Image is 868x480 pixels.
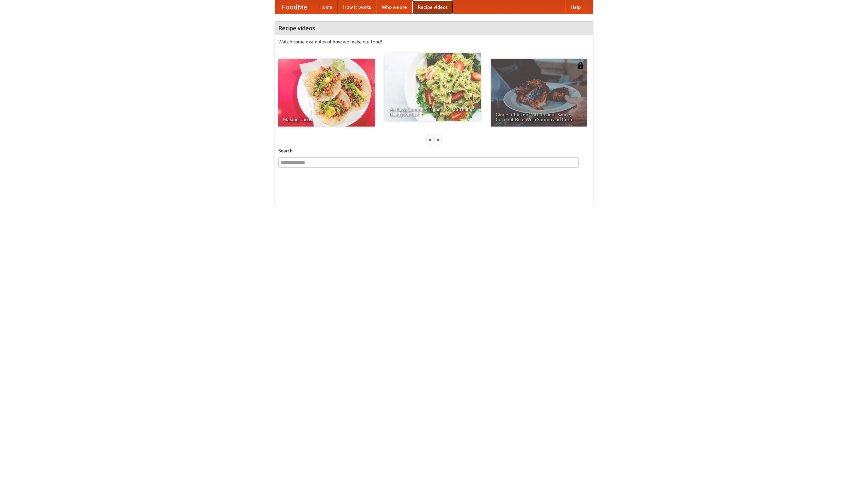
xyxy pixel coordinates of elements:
span: An Easy, Summery Tomato Pasta That's Ready for Fall [389,107,476,116]
div: « [427,135,433,144]
a: An Easy, Summery Tomato Pasta That's Ready for Fall [384,53,481,121]
a: Help [565,0,586,14]
a: Making Tacos [278,59,375,127]
a: FoodMe [275,0,314,14]
h5: Search [278,147,590,154]
h4: Recipe videos [275,21,593,35]
a: How it works [338,0,376,14]
img: 483408.png [577,62,584,69]
a: Recipe videos [412,0,453,14]
span: Making Tacos [283,117,370,122]
a: Home [314,0,338,14]
a: Who we are [376,0,412,14]
div: » [435,135,441,144]
p: Watch some examples of how we make our food! [278,38,590,45]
